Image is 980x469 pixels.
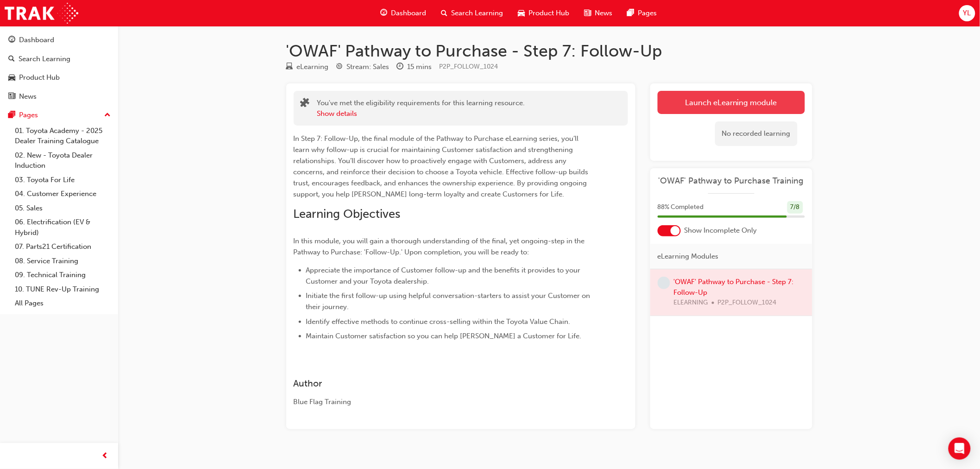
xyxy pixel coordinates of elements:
[529,8,570,19] span: Product Hub
[19,54,70,64] div: Search Learning
[8,55,15,63] span: search-icon
[4,32,114,49] a: Dashboard
[373,4,434,23] a: guage-iconDashboard
[658,277,670,289] span: learningRecordVerb_NONE-icon
[306,332,582,340] span: Maintain Customer satisfaction so you can help [PERSON_NAME] a Customer for Life.
[306,292,592,311] span: Initiate the first follow-up using helpful conversation-starters to assist your Customer on their...
[408,62,432,72] div: 15 mins
[306,317,571,326] span: Identify effective methods to continue cross-selling within the Toyota Value Chain.
[11,268,114,282] a: 09. Technical Training
[11,187,114,201] a: 04. Customer Experience
[11,173,114,187] a: 03. Toyota For Life
[104,109,111,121] span: up-icon
[11,254,114,268] a: 08. Service Training
[19,91,37,102] div: News
[397,63,404,71] span: clock-icon
[297,62,329,72] div: eLearning
[4,69,114,86] a: Product Hub
[595,8,613,19] span: News
[434,4,511,23] a: search-iconSearch Learning
[317,108,358,119] button: Show details
[8,36,15,44] span: guage-icon
[294,134,591,198] span: In Step 7: Follow-Up, the final module of the Pathway to Purchase eLearning series, you’ll learn ...
[11,215,114,240] a: 06. Electrification (EV & Hybrid)
[685,225,757,236] span: Show Incomplete Only
[11,148,114,173] a: 02. New - Toyota Dealer Induction
[294,207,401,221] span: Learning Objectives
[301,99,310,109] span: puzzle-icon
[8,111,15,120] span: pages-icon
[658,251,719,262] span: eLearning Modules
[577,4,620,23] a: news-iconNews
[4,107,114,124] button: Pages
[286,41,812,61] h1: 'OWAF' Pathway to Purchase - Step 7: Follow-Up
[628,7,634,19] span: pages-icon
[11,296,114,311] a: All Pages
[715,121,798,146] div: No recorded learning
[347,62,389,72] div: Stream: Sales
[658,91,805,114] a: Launch eLearning module
[8,74,15,82] span: car-icon
[4,51,114,68] a: Search Learning
[336,61,389,73] div: Stream
[294,397,595,407] div: Blue Flag Training
[658,176,805,186] a: 'OWAF' Pathway to Purchase Training
[8,93,15,101] span: news-icon
[787,201,803,214] div: 7 / 8
[391,8,427,19] span: Dashboard
[452,8,503,19] span: Search Learning
[638,8,657,19] span: Pages
[658,202,704,213] span: 88 % Completed
[381,7,388,19] span: guage-icon
[306,266,583,285] span: Appreciate the importance of Customer follow-up and the benefits it provides to your Customer and...
[19,35,54,45] div: Dashboard
[440,63,498,70] span: Learning resource code
[317,98,525,119] div: You've met the eligibility requirements for this learning resource.
[620,4,665,23] a: pages-iconPages
[11,240,114,254] a: 07. Parts21 Certification
[963,8,971,19] span: YL
[19,72,60,83] div: Product Hub
[5,3,78,24] img: Trak
[4,88,114,105] a: News
[11,201,114,215] a: 05. Sales
[102,450,109,462] span: prev-icon
[286,63,293,71] span: learningResourceType_ELEARNING-icon
[518,7,525,19] span: car-icon
[19,110,38,120] div: Pages
[949,437,971,460] div: Open Intercom Messenger
[441,7,448,19] span: search-icon
[11,282,114,297] a: 10. TUNE Rev-Up Training
[294,237,587,256] span: In this module, you will gain a thorough understanding of the final, yet ongoing-step in the Path...
[336,63,343,71] span: target-icon
[511,4,577,23] a: car-iconProduct Hub
[584,7,591,19] span: news-icon
[11,124,114,148] a: 01. Toyota Academy - 2025 Dealer Training Catalogue
[286,61,329,73] div: Type
[397,61,432,73] div: Duration
[4,30,114,107] button: DashboardSearch LearningProduct HubNews
[294,378,595,389] h3: Author
[959,5,975,21] button: YL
